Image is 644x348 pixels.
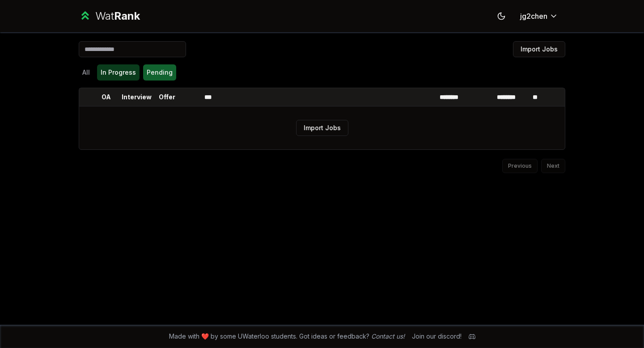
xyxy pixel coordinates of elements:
button: Import Jobs [296,120,348,136]
a: Contact us! [371,332,405,340]
a: WatRank [79,9,140,23]
div: Wat [95,9,140,23]
button: jg2chen [513,8,565,24]
div: Join our discord! [412,332,462,341]
button: In Progress [97,64,140,81]
button: All [79,64,93,81]
p: OA [102,93,111,102]
button: Import Jobs [513,41,565,57]
button: Pending [143,64,176,81]
span: jg2chen [520,11,547,21]
p: Offer [159,93,175,102]
p: Interview [122,93,152,102]
span: Made with ❤️ by some UWaterloo students. Got ideas or feedback? [169,332,405,341]
span: Rank [114,9,140,22]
